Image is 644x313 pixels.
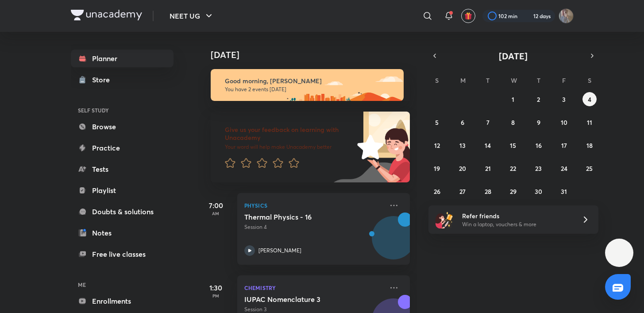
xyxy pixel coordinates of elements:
abbr: October 30, 2025 [535,187,542,196]
button: October 27, 2025 [455,184,470,198]
img: shubhanshu yadav [559,8,574,23]
h6: SELF STUDY [71,103,174,118]
abbr: October 23, 2025 [535,164,542,173]
abbr: October 27, 2025 [459,187,466,196]
img: avatar [464,12,472,20]
button: October 28, 2025 [481,184,495,198]
p: [PERSON_NAME] [258,247,301,255]
p: Win a laptop, vouchers & more [462,220,571,228]
abbr: October 21, 2025 [485,164,491,173]
abbr: Thursday [537,76,540,85]
button: October 29, 2025 [506,184,520,198]
img: Company Logo [71,10,142,20]
button: October 7, 2025 [481,115,495,129]
span: [DATE] [499,50,528,62]
abbr: Saturday [588,76,591,85]
abbr: October 12, 2025 [434,141,440,150]
button: October 1, 2025 [506,92,520,106]
a: Free live classes [71,245,174,263]
abbr: October 10, 2025 [561,118,567,127]
abbr: October 29, 2025 [510,187,517,196]
abbr: October 9, 2025 [537,118,540,127]
abbr: October 4, 2025 [588,95,591,104]
button: October 24, 2025 [557,161,571,175]
a: Enrollments [71,292,174,310]
a: Playlist [71,182,174,199]
p: Session 4 [244,223,383,231]
abbr: October 5, 2025 [435,118,439,127]
button: October 23, 2025 [532,161,546,175]
button: October 22, 2025 [506,161,520,175]
abbr: October 1, 2025 [512,95,514,104]
abbr: October 24, 2025 [561,164,567,173]
abbr: October 16, 2025 [536,141,542,150]
button: [DATE] [441,50,586,62]
button: October 20, 2025 [455,161,470,175]
abbr: Friday [562,76,566,85]
p: Physics [244,200,383,211]
abbr: October 8, 2025 [511,118,515,127]
button: October 9, 2025 [532,115,546,129]
button: October 10, 2025 [557,115,571,129]
p: AM [198,211,234,216]
img: streak [523,12,532,20]
abbr: October 25, 2025 [586,164,593,173]
h5: Thermal Physics - 16 [244,213,355,221]
button: October 5, 2025 [430,115,444,129]
abbr: October 18, 2025 [586,141,593,150]
abbr: October 3, 2025 [562,95,566,104]
h5: 7:00 [198,200,234,211]
h5: IUPAC Nomenclature 3 [244,295,355,304]
h6: Give us your feedback on learning with Unacademy [225,126,354,142]
button: October 21, 2025 [481,161,495,175]
button: October 3, 2025 [557,92,571,106]
button: NEET UG [164,7,220,25]
a: Notes [71,224,174,242]
a: Doubts & solutions [71,203,174,220]
img: referral [436,211,453,228]
button: October 26, 2025 [430,184,444,198]
button: October 17, 2025 [557,138,571,152]
a: Browse [71,118,174,135]
h6: ME [71,277,174,292]
abbr: October 28, 2025 [485,187,491,196]
button: October 6, 2025 [455,115,470,129]
abbr: October 6, 2025 [461,118,464,127]
img: Avatar [372,221,415,263]
abbr: October 26, 2025 [434,187,440,196]
img: ttu [614,247,625,258]
p: You have 2 events [DATE] [225,86,396,93]
abbr: October 20, 2025 [459,164,466,173]
button: October 25, 2025 [582,161,597,175]
a: Store [71,71,174,89]
abbr: Monday [460,76,466,85]
h4: [DATE] [211,50,419,60]
img: morning [211,69,404,101]
button: October 14, 2025 [481,138,495,152]
abbr: October 15, 2025 [510,141,516,150]
a: Planner [71,50,174,67]
abbr: October 22, 2025 [510,164,516,173]
button: October 16, 2025 [532,138,546,152]
button: October 13, 2025 [455,138,470,152]
button: October 31, 2025 [557,184,571,198]
div: Store [92,74,115,85]
p: PM [198,293,234,298]
button: October 18, 2025 [582,138,597,152]
p: Your word will help make Unacademy better [225,143,354,151]
abbr: October 14, 2025 [485,141,491,150]
h5: 1:30 [198,282,234,293]
button: October 15, 2025 [506,138,520,152]
h6: Good morning, [PERSON_NAME] [225,77,396,85]
abbr: October 31, 2025 [561,187,567,196]
button: October 8, 2025 [506,115,520,129]
h6: Refer friends [462,211,571,220]
a: Tests [71,160,174,178]
abbr: Tuesday [486,76,490,85]
abbr: October 11, 2025 [587,118,592,127]
abbr: October 2, 2025 [537,95,540,104]
abbr: October 19, 2025 [434,164,440,173]
button: October 11, 2025 [582,115,597,129]
abbr: October 17, 2025 [561,141,567,150]
button: October 30, 2025 [532,184,546,198]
